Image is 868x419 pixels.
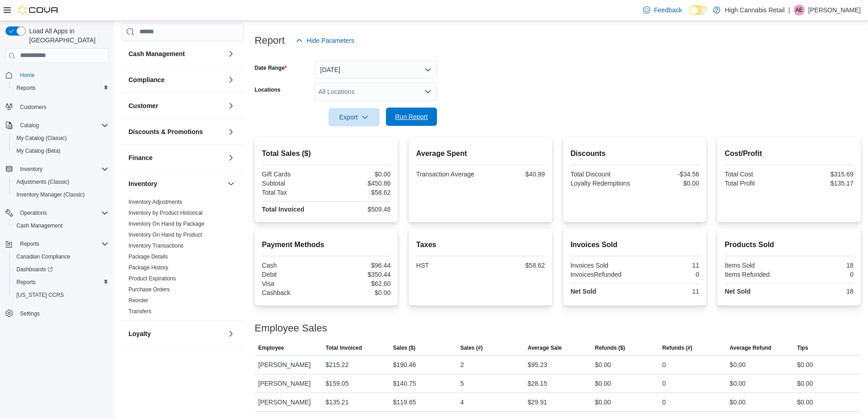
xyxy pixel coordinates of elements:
a: Reports [13,277,39,288]
h2: Cost/Profit [724,148,853,159]
div: $28.15 [528,378,547,389]
div: 18 [791,288,853,295]
span: [US_STATE] CCRS [16,291,64,299]
div: Debit [262,271,324,278]
div: $0.00 [595,378,611,389]
div: 0 [637,271,699,278]
strong: Net Sold [570,288,596,295]
button: Reports [9,82,112,94]
span: Inventory [16,164,108,175]
h3: Customer [128,101,158,110]
div: $95.23 [528,359,547,370]
button: Customers [2,100,112,113]
div: $62.60 [328,280,390,287]
button: Open list of options [424,88,431,95]
button: Inventory [226,178,236,189]
a: Inventory Adjustments [128,199,182,205]
span: Sales (#) [460,344,483,352]
h2: Taxes [416,239,545,250]
button: Reports [2,238,112,250]
a: Settings [16,308,43,319]
div: $190.46 [393,359,416,370]
div: Transaction Average [416,171,478,178]
button: [US_STATE] CCRS [9,289,112,301]
button: Discounts & Promotions [128,127,224,136]
span: Inventory [20,166,42,173]
span: Home [16,69,108,81]
div: $350.44 [328,271,390,278]
span: Home [20,72,35,79]
button: Reports [16,238,43,249]
div: [PERSON_NAME] [255,356,322,374]
div: 0 [663,378,666,389]
span: Customers [20,103,46,111]
div: HST [416,262,478,269]
span: Catalog [20,122,39,129]
span: Inventory by Product Historical [128,209,203,217]
span: My Catalog (Beta) [16,147,61,155]
span: Inventory Adjustments [128,198,182,206]
button: Discounts & Promotions [226,126,236,137]
div: Cash [262,262,324,269]
button: Inventory [2,163,112,176]
div: $450.86 [328,180,390,187]
button: Customer [226,100,236,111]
div: 0 [663,359,666,370]
a: Package Details [128,253,168,260]
button: Cash Management [9,219,112,232]
span: Canadian Compliance [16,253,70,260]
a: Adjustments (Classic) [13,176,73,187]
span: Product Expirations [128,275,176,282]
div: 4 [460,397,464,408]
button: Inventory [16,164,46,175]
a: Canadian Compliance [13,251,74,262]
a: Home [16,70,38,81]
h3: Loyalty [128,329,151,338]
div: -$34.56 [637,171,699,178]
a: Package History [128,264,168,271]
div: Total Cost [724,171,787,178]
label: Date Range [255,64,287,72]
div: $0.00 [729,378,745,389]
div: Loyalty Redemptions [570,180,633,187]
span: Settings [20,310,40,317]
a: Purchase Orders [128,286,170,293]
button: Cash Management [226,48,236,59]
h3: Compliance [128,75,164,84]
div: $140.75 [393,378,416,389]
div: Items Refunded [724,271,787,278]
div: Subtotal [262,180,324,187]
p: [PERSON_NAME] [808,5,861,16]
span: Export [334,108,374,126]
span: Reports [20,240,39,248]
div: $58.62 [328,189,390,196]
span: Reports [16,238,108,249]
a: Feedback [639,1,685,19]
div: $315.69 [791,171,853,178]
a: Inventory Transactions [128,243,184,249]
div: $0.00 [595,397,611,408]
div: $135.21 [326,397,349,408]
span: Customers [16,101,108,112]
span: Operations [16,207,108,218]
button: Home [2,68,112,82]
div: $135.17 [791,180,853,187]
h3: Inventory [128,179,157,188]
button: OCM [226,354,236,365]
span: Load All Apps in [GEOGRAPHIC_DATA] [26,26,108,45]
div: Visa [262,280,324,287]
h3: Discounts & Promotions [128,127,203,136]
h3: OCM [128,355,144,364]
button: Inventory [128,179,224,188]
button: Hide Parameters [292,31,358,50]
span: My Catalog (Classic) [13,133,108,144]
span: Inventory Manager (Classic) [13,189,108,200]
span: Hide Parameters [307,36,354,45]
span: Refunds ($) [595,344,625,352]
span: Reports [16,84,36,92]
span: Feedback [654,5,682,15]
div: $0.00 [729,359,745,370]
div: $40.99 [483,171,545,178]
